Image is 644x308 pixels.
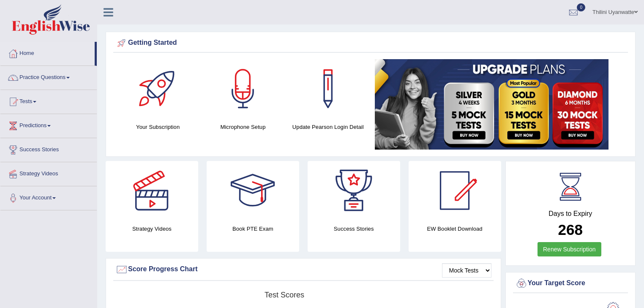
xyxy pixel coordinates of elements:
tspan: Test scores [265,291,304,299]
h4: EW Booklet Download [409,224,501,233]
img: small5.jpg [375,59,609,150]
h4: Strategy Videos [106,224,198,233]
h4: Days to Expiry [515,210,626,218]
div: Score Progress Chart [115,263,491,276]
a: Strategy Videos [0,162,97,183]
a: Success Stories [0,138,97,159]
h4: Update Pearson Login Detail [290,123,366,131]
a: Renew Subscription [538,242,601,256]
h4: Microphone Setup [205,123,281,131]
a: Practice Questions [0,66,97,87]
div: Your Target Score [515,277,626,290]
a: Home [0,42,95,63]
h4: Book PTE Exam [207,224,299,233]
a: Tests [0,90,97,111]
b: 268 [558,221,583,238]
h4: Success Stories [308,224,400,233]
a: Your Account [0,186,97,207]
a: Predictions [0,114,97,135]
span: 0 [577,3,585,11]
div: Getting Started [115,37,626,49]
h4: Your Subscription [120,123,196,131]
